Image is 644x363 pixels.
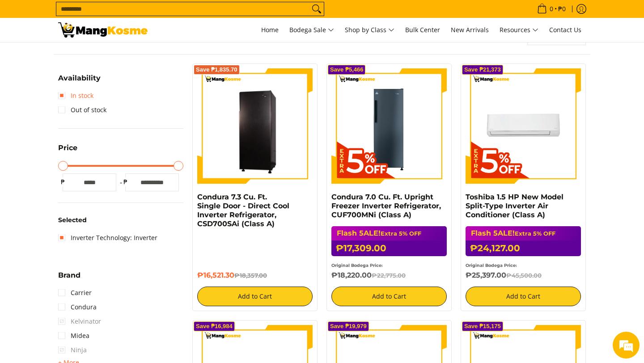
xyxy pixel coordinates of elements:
[405,25,440,34] span: Bulk Center
[331,241,447,256] h6: ₱17,309.00
[58,89,93,103] a: In stock
[451,25,489,34] span: New Arrivals
[58,216,183,224] h6: Selected
[330,67,364,72] span: Save ₱5,466
[147,4,168,26] div: Minimize live chat window
[464,67,501,72] span: Save ₱21,373
[196,324,233,329] span: Save ₱16,984
[372,272,406,279] del: ₱22,775.00
[466,193,563,219] a: Toshiba 1.5 HP New Model Split-Type Inverter Air Conditioner (Class A)
[289,25,334,36] span: Bodega Sale
[534,4,568,14] span: •
[309,2,324,16] button: Search
[464,324,501,329] span: Save ₱15,175
[58,272,80,279] span: Brand
[466,241,581,256] h6: ₱24,127.00
[466,263,517,268] small: Original Bodega Price:
[545,18,586,42] a: Contact Us
[58,75,101,89] summary: Open
[234,272,267,279] del: ₱18,357.00
[340,18,399,42] a: Shop by Class
[331,263,383,268] small: Original Bodega Price:
[331,68,447,184] img: Condura 7.0 Cu. Ft. Upright Freezer Inverter Refrigerator, CUF700MNi (Class A)
[446,18,493,42] a: New Arrivals
[197,287,313,306] button: Add to Cart
[330,324,367,329] span: Save ₱19,979
[58,144,77,158] summary: Open
[58,272,80,286] summary: Open
[506,272,542,279] del: ₱45,500.00
[58,286,92,300] a: Carrier
[58,343,87,357] span: Ninja
[58,314,101,329] span: Kelvinator
[197,271,313,280] h6: ₱16,521.30
[58,75,101,82] span: Availability
[331,193,441,219] a: Condura 7.0 Cu. Ft. Upright Freezer Inverter Refrigerator, CUF700MNi (Class A)
[58,144,77,152] span: Price
[196,67,237,72] span: Save ₱1,835.70
[58,177,67,186] span: ₱
[345,25,394,36] span: Shop by Class
[197,193,289,228] a: Condura 7.3 Cu. Ft. Single Door - Direct Cool Inverter Refrigerator, CSD700SAi (Class A)
[495,18,543,42] a: Resources
[466,287,581,306] button: Add to Cart
[500,25,538,36] span: Resources
[466,271,581,280] h6: ₱25,397.00
[121,177,130,186] span: ₱
[197,70,313,182] img: Condura 7.3 Cu. Ft. Single Door - Direct Cool Inverter Refrigerator, CSD700SAi (Class A)
[58,231,157,245] a: Inverter Technology: Inverter
[548,6,555,12] span: 0
[58,300,97,314] a: Condura
[557,6,567,12] span: ₱0
[331,287,447,306] button: Add to Cart
[261,25,279,34] span: Home
[58,329,89,343] a: Midea
[58,103,106,117] a: Out of stock
[257,18,283,42] a: Home
[549,25,581,34] span: Contact Us
[466,68,581,184] img: Toshiba 1.5 HP New Model Split-Type Inverter Air Conditioner (Class A)
[4,244,170,275] textarea: Type your message and hit 'Enter'
[58,22,148,38] img: Class A | Page 3 | Mang Kosme
[331,271,447,280] h6: ₱18,220.00
[401,18,445,42] a: Bulk Center
[52,113,123,203] span: We're online!
[285,18,339,42] a: Bodega Sale
[47,50,150,62] div: Chat with us now
[157,18,586,42] nav: Main Menu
